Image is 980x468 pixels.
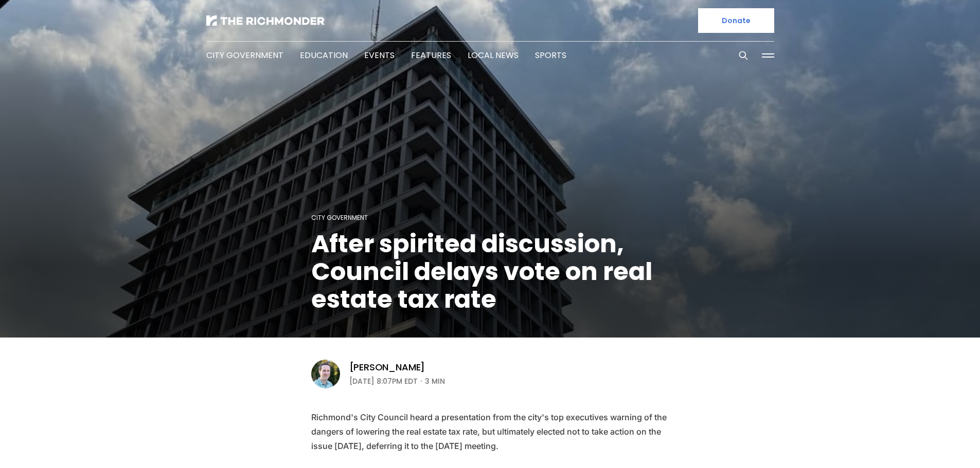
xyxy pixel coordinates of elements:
a: Events [364,49,395,61]
a: City Government [206,49,283,61]
p: Richmond's City Council heard a presentation from the city's top executives warning of the danger... [311,410,669,453]
img: The Richmonder [206,15,325,26]
button: Search this site [736,48,751,63]
a: Education [300,49,348,61]
a: City Government [311,213,368,222]
a: Local News [468,49,519,61]
img: Michael Phillips [311,360,340,388]
h1: After spirited discussion, Council delays vote on real estate tax rate [311,230,669,313]
a: Donate [698,8,774,33]
span: 3 min [425,375,445,387]
a: Sports [535,49,566,61]
a: [PERSON_NAME] [349,361,425,373]
a: Features [411,49,451,61]
time: [DATE] 8:07PM EDT [349,375,418,387]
